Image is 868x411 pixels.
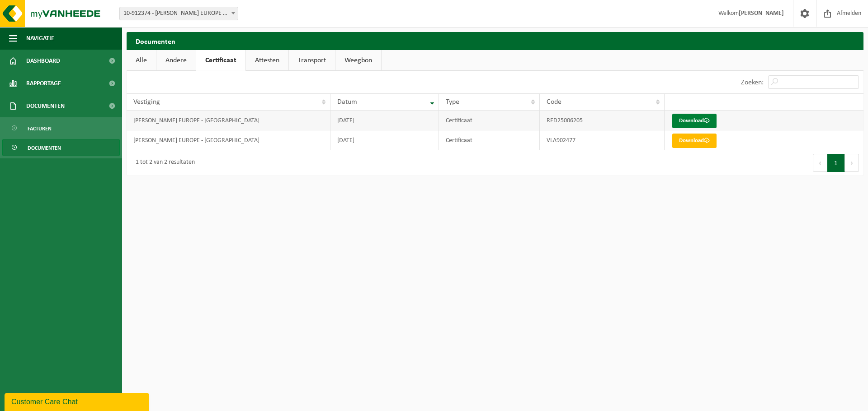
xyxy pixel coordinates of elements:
span: Documenten [26,95,65,117]
span: 10-912374 - FIKE EUROPE - HERENTALS [119,7,238,20]
span: Rapportage [26,72,61,95]
label: Zoeken: [741,79,764,86]
a: Weegbon [335,50,381,71]
span: Documenten [28,139,61,157]
td: Certificaat [439,111,540,130]
a: Andere [156,50,196,71]
a: Attesten [246,50,288,71]
span: Vestiging [133,98,160,106]
a: Alle [127,50,156,71]
span: Type [446,98,459,106]
td: [DATE] [330,111,439,130]
span: Facturen [28,120,52,137]
button: Next [845,154,859,172]
a: Transport [289,50,335,71]
a: Documenten [2,139,120,156]
span: Code [547,98,561,106]
span: Dashboard [26,50,60,72]
a: Facturen [2,120,120,137]
a: Download [672,134,717,148]
span: 10-912374 - FIKE EUROPE - HERENTALS [120,7,238,20]
td: RED25006205 [540,111,665,130]
a: Download [672,114,717,128]
h2: Documenten [127,32,863,50]
a: Certificaat [196,50,245,71]
button: 1 [827,154,845,172]
td: Certificaat [439,130,540,150]
div: 1 tot 2 van 2 resultaten [131,155,195,171]
td: [DATE] [330,130,439,150]
td: [PERSON_NAME] EUROPE - [GEOGRAPHIC_DATA] [127,111,330,130]
span: Datum [337,98,357,106]
td: VLA902477 [540,130,665,150]
span: Navigatie [26,27,54,50]
iframe: chat widget [5,391,151,411]
button: Previous [813,154,827,172]
td: [PERSON_NAME] EUROPE - [GEOGRAPHIC_DATA] [127,130,330,150]
strong: [PERSON_NAME] [739,10,784,17]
